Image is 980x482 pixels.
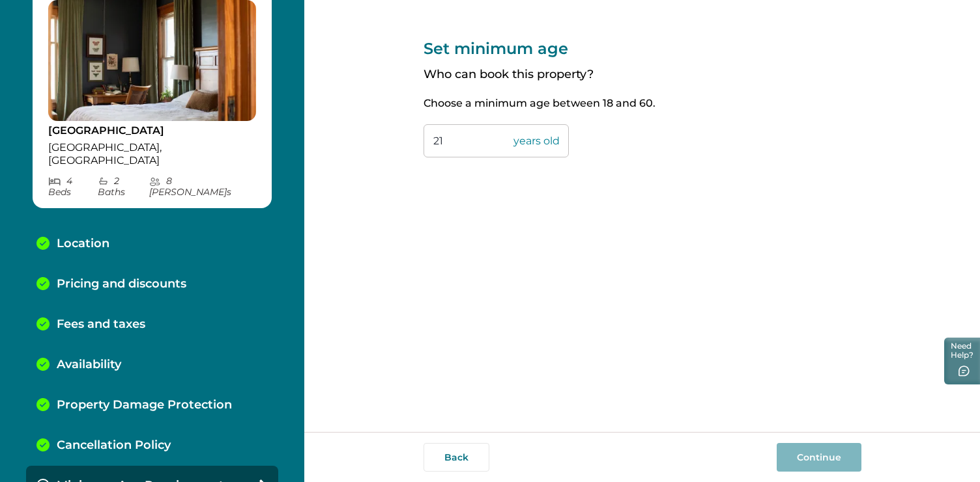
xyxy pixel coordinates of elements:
[424,443,489,472] button: Back
[48,124,256,137] p: [GEOGRAPHIC_DATA]
[98,176,149,198] p: 2 Bath s
[57,358,121,372] p: Availability
[57,277,186,291] p: Pricing and discounts
[149,176,256,198] p: 8 [PERSON_NAME] s
[777,443,861,472] button: Continue
[57,398,232,412] p: Property Damage Protection
[57,237,109,251] p: Location
[48,141,256,167] p: [GEOGRAPHIC_DATA], [GEOGRAPHIC_DATA]
[57,317,145,332] p: Fees and taxes
[48,176,98,198] p: 4 Bed s
[424,68,861,82] p: Who can book this property?
[424,39,861,58] p: Set minimum age
[57,438,171,453] p: Cancellation Policy
[424,97,861,110] p: Choose a minimum age between 18 and 60.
